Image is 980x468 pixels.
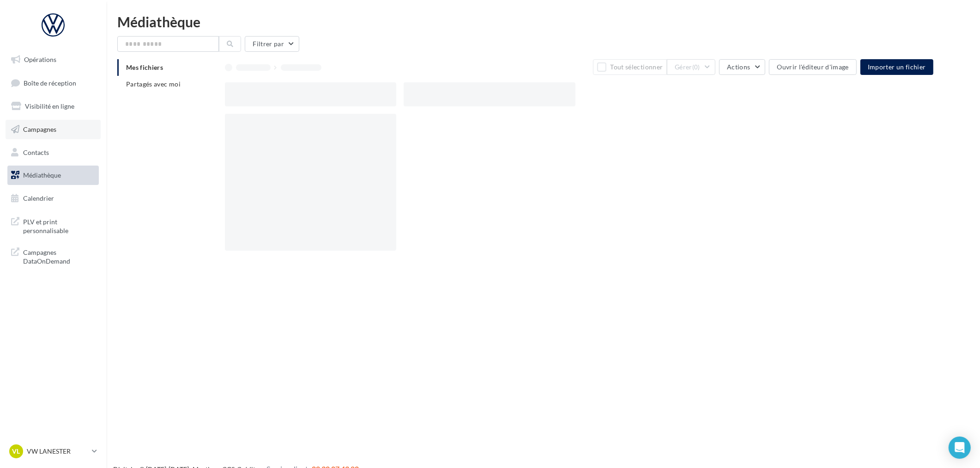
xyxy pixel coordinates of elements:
[23,125,56,133] span: Campagnes
[6,189,101,208] a: Calendrier
[23,246,95,266] span: Campagnes DataOnDemand
[27,447,88,456] p: VW LANESTER
[245,36,299,52] button: Filtrer par
[6,166,101,185] a: Médiathèque
[7,443,99,460] a: VL VW LANESTER
[24,79,76,86] span: Boîte de réception
[23,148,49,156] span: Contacts
[6,242,101,270] a: Campagnes DataOnDemand
[6,73,101,93] a: Boîte de réception
[667,59,715,75] button: Gérer(0)
[12,447,20,456] span: VL
[769,59,856,75] button: Ouvrir l'éditeur d'image
[860,59,933,75] button: Importer un fichier
[692,63,700,71] span: (0)
[6,50,101,69] a: Opérations
[727,63,750,71] span: Actions
[23,216,95,235] span: PLV et print personnalisable
[126,63,163,71] span: Mes fichiers
[593,59,667,75] button: Tout sélectionner
[117,15,969,29] div: Médiathèque
[24,55,56,63] span: Opérations
[23,194,54,202] span: Calendrier
[868,63,926,71] span: Importer un fichier
[6,212,101,239] a: PLV et print personnalisable
[25,102,74,110] span: Visibilité en ligne
[6,143,101,162] a: Contacts
[6,120,101,139] a: Campagnes
[949,437,971,459] div: Open Intercom Messenger
[6,97,101,116] a: Visibilité en ligne
[719,59,765,75] button: Actions
[126,80,181,88] span: Partagés avec moi
[23,171,61,179] span: Médiathèque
